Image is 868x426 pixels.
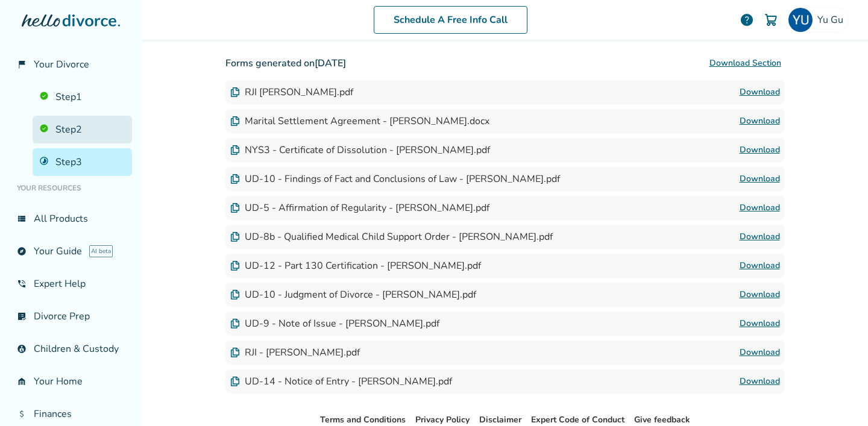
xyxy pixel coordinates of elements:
[230,114,489,128] div: Marital Settlement Agreement - [PERSON_NAME].docx
[230,375,452,388] div: UD-14 - Notice of Entry - [PERSON_NAME].pdf
[764,13,778,27] img: Cart
[740,172,780,186] a: Download
[415,414,470,425] a: Privacy Policy
[817,13,848,27] span: Yu Gu
[740,258,780,273] a: Download
[17,246,27,256] span: explore
[10,205,132,233] a: view_listAll Products
[740,230,780,244] a: Download
[230,203,240,213] img: Document
[740,143,780,157] a: Download
[230,317,439,330] div: UD-9 - Note of Issue - [PERSON_NAME].pdf
[17,377,27,386] span: garage_home
[10,51,132,78] a: flag_2Your Divorce
[10,237,132,265] a: exploreYour GuideAI beta
[10,368,132,395] a: garage_homeYour Home
[17,214,27,224] span: view_list
[10,335,132,363] a: account_childChildren & Custody
[10,302,132,330] a: list_alt_checkDivorce Prep
[230,86,353,99] div: RJI [PERSON_NAME].pdf
[230,87,240,97] img: Document
[230,319,240,328] img: Document
[10,176,132,200] li: Your Resources
[230,230,553,243] div: UD-8b - Qualified Medical Child Support Order - [PERSON_NAME].pdf
[740,201,780,215] a: Download
[17,344,27,354] span: account_child
[230,288,476,301] div: UD-10 - Judgment of Divorce - [PERSON_NAME].pdf
[17,60,27,69] span: flag_2
[740,13,754,27] a: help
[531,414,624,425] a: Expert Code of Conduct
[17,279,27,289] span: phone_in_talk
[740,345,780,360] a: Download
[740,374,780,389] a: Download
[740,287,780,302] a: Download
[33,83,132,111] a: Step1
[10,270,132,298] a: phone_in_talkExpert Help
[34,58,89,71] span: Your Divorce
[230,232,240,242] img: Document
[320,414,406,425] a: Terms and Conditions
[230,143,490,157] div: NYS3 - Certificate of Dissolution - [PERSON_NAME].pdf
[808,368,868,426] iframe: Chat Widget
[740,85,780,99] a: Download
[17,312,27,321] span: list_alt_check
[230,261,240,271] img: Document
[225,51,785,75] h3: Forms generated on [DATE]
[230,377,240,386] img: Document
[230,290,240,299] img: Document
[740,114,780,128] a: Download
[706,51,785,75] button: Download Section
[89,245,113,257] span: AI beta
[33,148,132,176] a: Step3
[230,145,240,155] img: Document
[17,409,27,419] span: attach_money
[808,368,868,426] div: 聊天小组件
[788,8,813,32] img: YU GU
[230,201,489,215] div: UD-5 - Affirmation of Regularity - [PERSON_NAME].pdf
[740,316,780,331] a: Download
[374,6,527,34] a: Schedule A Free Info Call
[230,259,481,272] div: UD-12 - Part 130 Certification - [PERSON_NAME].pdf
[230,172,560,186] div: UD-10 - Findings of Fact and Conclusions of Law - [PERSON_NAME].pdf
[230,174,240,184] img: Document
[230,348,240,357] img: Document
[33,116,132,143] a: Step2
[230,116,240,126] img: Document
[230,346,360,359] div: RJI - [PERSON_NAME].pdf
